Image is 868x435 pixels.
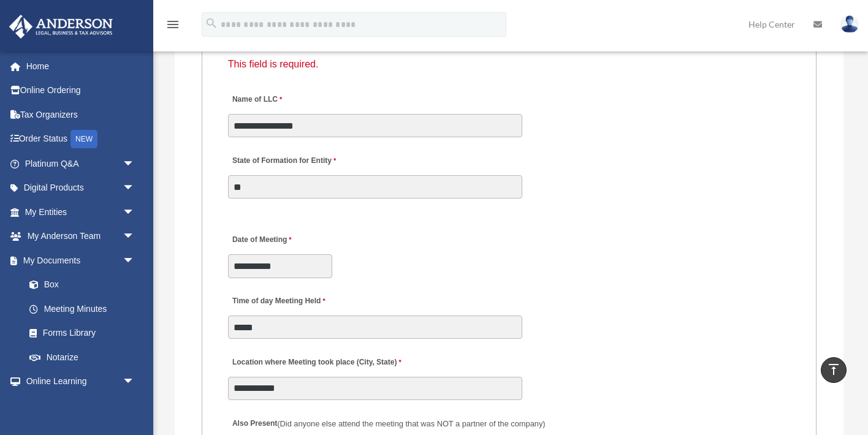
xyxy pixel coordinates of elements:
[9,200,153,224] a: My Entitiesarrow_drop_down
[123,393,147,418] span: arrow_drop_down
[9,176,153,200] a: Digital Productsarrow_drop_down
[826,362,841,377] i: vertical_align_top
[840,15,859,33] img: User Pic
[123,151,147,176] span: arrow_drop_down
[17,321,153,346] a: Forms Library
[228,415,549,432] label: Also Present
[17,345,153,369] a: Notarize
[228,232,345,249] label: Date of Meeting
[9,54,153,78] a: Home
[9,369,153,394] a: Online Learningarrow_drop_down
[9,102,153,127] a: Tax Organizers
[228,59,319,69] span: This field is required.
[9,248,153,273] a: My Documentsarrow_drop_down
[123,369,147,395] span: arrow_drop_down
[123,200,147,225] span: arrow_drop_down
[123,224,147,249] span: arrow_drop_down
[277,419,545,428] span: (Did anyone else attend the meeting that was NOT a partner of the company)
[123,176,147,201] span: arrow_drop_down
[123,248,147,273] span: arrow_drop_down
[9,151,153,176] a: Platinum Q&Aarrow_drop_down
[205,17,218,30] i: search
[17,273,153,297] a: Box
[9,224,153,249] a: My Anderson Teamarrow_drop_down
[17,297,147,321] a: Meeting Minutes
[228,153,339,169] label: State of Formation for Entity
[821,357,847,383] a: vertical_align_top
[166,21,180,32] a: menu
[6,15,116,39] img: Anderson Advisors Platinum Portal
[9,127,153,152] a: Order StatusNEW
[9,393,153,418] a: Billingarrow_drop_down
[70,130,97,148] div: NEW
[228,354,405,371] label: Location where Meeting took place (City, State)
[9,78,153,103] a: Online Ordering
[228,92,285,108] label: Name of LLC
[228,293,345,310] label: Time of day Meeting Held
[166,17,180,32] i: menu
